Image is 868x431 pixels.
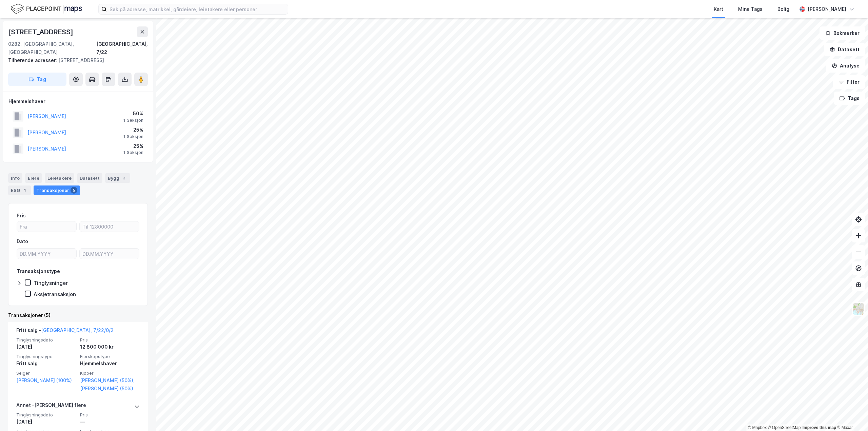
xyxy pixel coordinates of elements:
[17,221,76,232] input: Fra
[8,185,31,195] div: ESG
[123,110,143,118] div: 50%
[11,3,82,15] img: logo.f888ab2527a4732fd821a326f86c7f29.svg
[820,26,865,40] button: Bokmerker
[738,5,763,13] div: Mine Tags
[826,59,865,73] button: Analyse
[834,92,865,105] button: Tags
[16,343,76,351] div: [DATE]
[80,370,140,376] span: Kjøper
[16,354,76,359] span: Tinglysningstype
[714,5,723,13] div: Kart
[8,26,75,37] div: [STREET_ADDRESS]
[824,43,865,56] button: Datasett
[80,354,140,359] span: Eierskapstype
[16,337,76,343] span: Tinglysningsdato
[8,311,148,319] div: Transaksjoner (5)
[41,327,114,333] a: [GEOGRAPHIC_DATA], 7/22/0/2
[34,185,80,195] div: Transaksjoner
[80,359,140,368] div: Hjemmelshaver
[123,142,143,150] div: 25%
[77,173,102,183] div: Datasett
[34,280,68,286] div: Tinglysninger
[21,187,28,194] div: 1
[17,237,28,246] div: Dato
[107,4,288,14] input: Søk på adresse, matrikkel, gårdeiere, leietakere eller personer
[34,291,76,297] div: Aksjetransaksjon
[96,40,148,56] div: [GEOGRAPHIC_DATA], 7/22
[25,173,42,183] div: Eiere
[123,126,143,134] div: 25%
[8,73,66,86] button: Tag
[16,326,114,337] div: Fritt salg -
[45,173,74,183] div: Leietakere
[80,412,140,418] span: Pris
[16,401,86,412] div: Annet - [PERSON_NAME] flere
[71,187,77,194] div: 5
[852,302,865,315] img: Z
[17,212,26,220] div: Pris
[80,337,140,343] span: Pris
[123,134,143,139] div: 1 Seksjon
[8,173,22,183] div: Info
[80,418,140,426] div: —
[748,425,767,430] a: Mapbox
[16,376,76,385] a: [PERSON_NAME] (100%)
[123,150,143,155] div: 1 Seksjon
[105,173,130,183] div: Bygg
[16,370,76,376] span: Selger
[808,5,846,13] div: [PERSON_NAME]
[8,40,96,56] div: 0282, [GEOGRAPHIC_DATA], [GEOGRAPHIC_DATA]
[768,425,801,430] a: OpenStreetMap
[123,118,143,123] div: 1 Seksjon
[8,56,142,64] div: [STREET_ADDRESS]
[17,249,76,259] input: DD.MM.YYYY
[803,425,836,430] a: Improve this map
[834,398,868,431] iframe: Chat Widget
[8,97,147,105] div: Hjemmelshaver
[16,418,76,426] div: [DATE]
[833,75,865,89] button: Filter
[80,249,139,259] input: DD.MM.YYYY
[17,267,60,275] div: Transaksjonstype
[80,221,139,232] input: Til 12800000
[777,5,789,13] div: Bolig
[80,385,140,393] a: [PERSON_NAME] (50%)
[80,343,140,351] div: 12 800 000 kr
[16,412,76,418] span: Tinglysningsdato
[80,376,140,385] a: [PERSON_NAME] (50%),
[16,359,76,368] div: Fritt salg
[8,57,58,63] span: Tilhørende adresser:
[121,175,127,181] div: 3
